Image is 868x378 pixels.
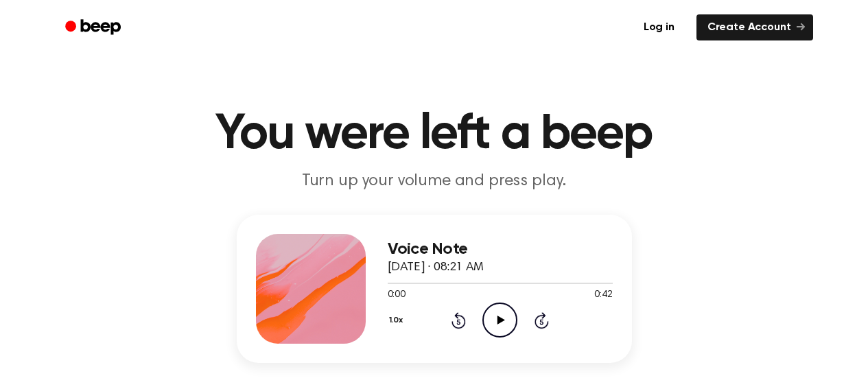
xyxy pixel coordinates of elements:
a: Beep [56,14,133,41]
p: Turn up your volume and press play. [171,170,698,193]
a: Log in [630,12,688,43]
button: 1.0x [388,309,408,332]
span: 0:00 [388,288,406,303]
span: [DATE] · 08:21 AM [388,261,484,274]
span: 0:42 [594,288,612,303]
h1: You were left a beep [83,110,786,159]
h3: Voice Note [388,240,613,259]
a: Create Account [696,14,813,40]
